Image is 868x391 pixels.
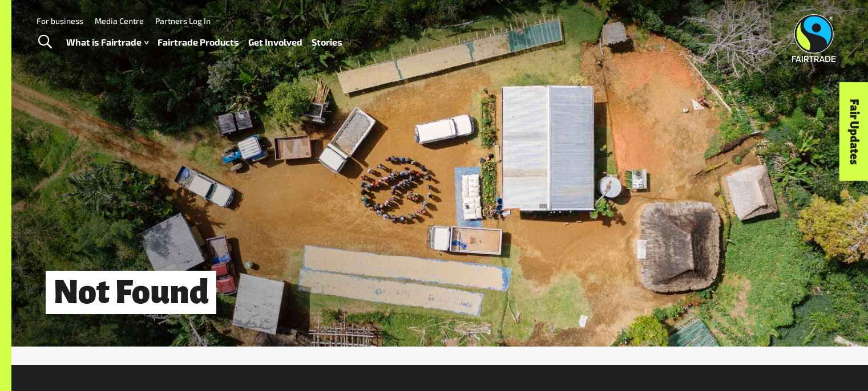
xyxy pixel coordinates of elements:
a: Stories [312,34,342,51]
a: Get Involved [248,34,302,51]
a: Toggle Search [31,28,59,56]
a: For business [37,16,83,26]
img: Fairtrade Australia New Zealand logo [792,14,836,62]
a: Fairtrade Products [158,34,239,51]
h1: Not Found [46,271,216,315]
a: Partners Log In [155,16,211,26]
a: Media Centre [95,16,144,26]
a: What is Fairtrade [66,34,148,51]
